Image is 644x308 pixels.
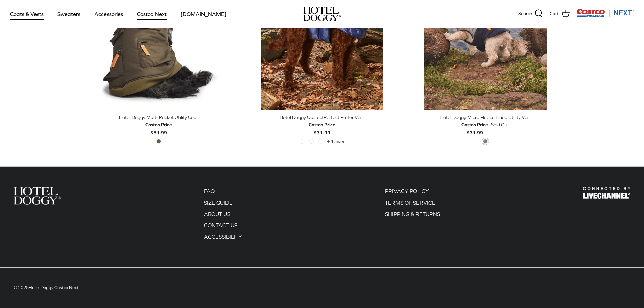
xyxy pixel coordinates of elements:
[409,114,562,121] div: Hotel Doggy Micro Fleece Lined Utility Vest
[309,121,335,135] b: $31.99
[88,2,129,25] a: Accessories
[576,8,634,17] img: Costco Next
[145,121,172,128] div: Costco Price
[131,2,173,25] a: Costco Next
[550,10,559,17] span: Cart
[491,121,509,128] span: Sold Out
[204,234,242,240] a: ACCESSIBILITY
[409,114,562,136] a: Hotel Doggy Micro Fleece Lined Utility Vest Costco Price$31.99 Sold Out
[204,211,230,217] a: ABOUT US
[204,199,233,206] a: SIZE GUIDE
[309,121,335,128] div: Costco Price
[82,114,235,136] a: Hotel Doggy Multi-Pocket Utility Coat Costco Price$31.99
[174,2,233,25] a: [DOMAIN_NAME]
[327,139,344,144] span: + 1 more
[303,7,341,21] a: hoteldoggy.com hoteldoggycom
[197,187,249,244] div: Secondary navigation
[385,188,429,194] a: PRIVACY POLICY
[204,222,237,228] a: CONTACT US
[576,13,634,18] a: Visit Costco Next
[550,9,570,18] a: Cart
[4,2,50,25] a: Coats & Vests
[303,7,341,21] img: hoteldoggycom
[51,2,87,25] a: Sweaters
[204,188,215,194] a: FAQ
[14,187,61,204] img: Hotel Doggy Costco Next
[583,187,630,199] img: Hotel Doggy Costco Next
[378,187,447,244] div: Secondary navigation
[14,285,80,290] span: © 2025 .
[461,121,488,128] div: Costco Price
[385,199,435,206] a: TERMS OF SERVICE
[385,211,440,217] a: SHIPPING & RETURNS
[461,121,488,135] b: $31.99
[29,285,79,290] a: Hotel Doggy Costco Next
[245,114,399,121] div: Hotel Doggy Quilted Perfect Puffer Vest
[518,9,543,18] a: Search
[518,10,532,17] span: Search
[245,114,399,136] a: Hotel Doggy Quilted Perfect Puffer Vest Costco Price$31.99
[145,121,172,135] b: $31.99
[82,114,235,121] div: Hotel Doggy Multi-Pocket Utility Coat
